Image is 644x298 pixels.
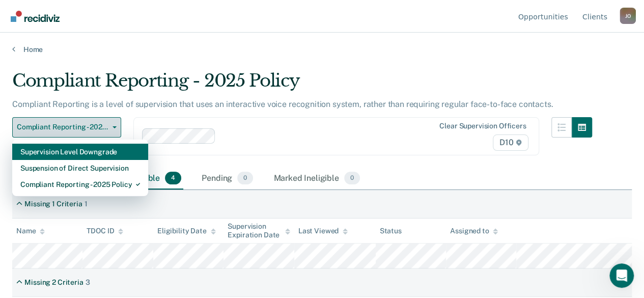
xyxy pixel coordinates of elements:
div: Status [380,227,402,235]
img: Recidiviz [11,11,60,22]
div: 3 [86,278,90,287]
div: Name [16,227,45,235]
div: J O [620,8,636,24]
span: 0 [237,172,253,185]
span: 4 [165,172,181,185]
div: Supervision Expiration Date [228,222,290,239]
div: Assigned to [450,227,498,235]
button: Compliant Reporting - 2025 Policy [12,117,121,138]
div: Pending0 [200,168,255,190]
div: Compliant Reporting - 2025 Policy [20,176,140,193]
div: Compliant Reporting - 2025 Policy [12,70,592,99]
button: Profile dropdown button [620,8,636,24]
div: TDOC ID [87,227,123,235]
span: Compliant Reporting - 2025 Policy [17,123,108,131]
p: Compliant Reporting is a level of supervision that uses an interactive voice recognition system, ... [12,99,553,109]
div: Dropdown Menu [12,140,148,197]
div: Last Viewed [298,227,348,235]
span: 0 [344,172,360,185]
div: Eligibility Date [157,227,216,235]
iframe: Intercom live chat [609,263,634,288]
span: D10 [493,134,528,151]
div: Clear supervision officers [439,122,526,130]
div: Marked Ineligible0 [271,168,362,190]
a: Home [12,45,632,54]
div: Missing 2 Criteria [24,278,83,287]
div: Missing 2 Criteria3 [12,274,94,291]
div: Missing 1 Criteria1 [12,196,92,212]
div: Suspension of Direct Supervision [20,160,140,176]
div: Supervision Level Downgrade [20,144,140,160]
div: Missing 1 Criteria [24,200,82,208]
div: 1 [85,200,88,208]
